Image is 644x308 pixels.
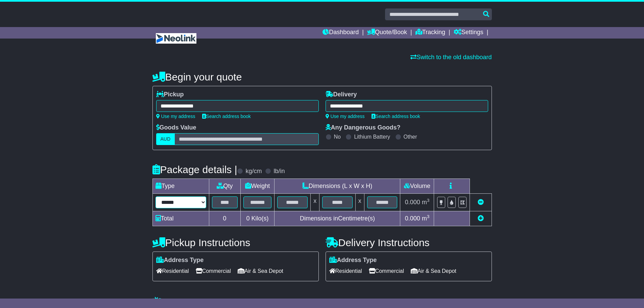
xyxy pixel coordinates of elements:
[156,133,175,145] label: AUD
[367,27,407,39] a: Quote/Book
[152,164,237,175] h4: Package details |
[202,114,251,119] a: Search address book
[415,27,445,39] a: Tracking
[326,91,357,98] label: Delivery
[427,198,430,203] sup: 3
[246,215,249,222] span: 0
[152,237,319,248] h4: Pickup Instructions
[156,91,184,98] label: Pickup
[275,211,400,226] td: Dimensions in Centimetre(s)
[152,179,209,194] td: Type
[152,211,209,226] td: Total
[152,297,492,308] h4: Warranty & Insurance
[238,266,283,276] span: Air & Sea Depot
[326,124,401,132] label: Any Dangerous Goods?
[240,179,275,194] td: Weight
[329,266,362,276] span: Residential
[405,215,420,222] span: 0.000
[355,194,364,211] td: x
[369,266,404,276] span: Commercial
[478,199,484,206] a: Remove this item
[152,71,492,82] h4: Begin your quote
[209,211,240,226] td: 0
[427,214,430,219] sup: 3
[323,27,359,39] a: Dashboard
[410,54,492,61] a: Switch to the old dashboard
[405,199,420,206] span: 0.000
[156,124,196,132] label: Goods Value
[240,211,275,226] td: Kilo(s)
[156,257,204,264] label: Address Type
[334,134,341,140] label: No
[454,27,483,39] a: Settings
[156,266,189,276] span: Residential
[273,168,285,175] label: lb/in
[411,266,456,276] span: Air & Sea Depot
[354,134,390,140] label: Lithium Battery
[196,266,231,276] span: Commercial
[245,168,262,175] label: kg/cm
[372,114,420,119] a: Search address book
[326,114,365,119] a: Use my address
[422,199,430,206] span: m
[156,114,195,119] a: Use my address
[478,215,484,222] a: Add new item
[329,257,377,264] label: Address Type
[275,179,400,194] td: Dimensions (L x W x H)
[326,237,492,248] h4: Delivery Instructions
[209,179,240,194] td: Qty
[400,179,434,194] td: Volume
[311,194,319,211] td: x
[404,134,417,140] label: Other
[422,215,430,222] span: m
